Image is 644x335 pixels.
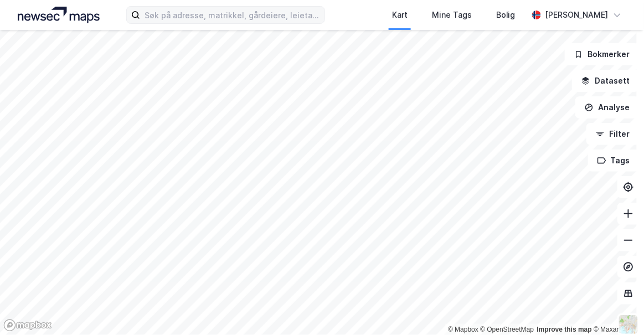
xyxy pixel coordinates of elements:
[545,8,609,22] div: [PERSON_NAME]
[18,7,100,23] img: logo.a4113a55bc3d86da70a041830d287a7e.svg
[589,282,644,335] iframe: Chat Widget
[432,8,472,22] div: Mine Tags
[496,8,516,22] div: Bolig
[392,8,408,22] div: Kart
[140,7,324,23] input: Søk på adresse, matrikkel, gårdeiere, leietakere eller personer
